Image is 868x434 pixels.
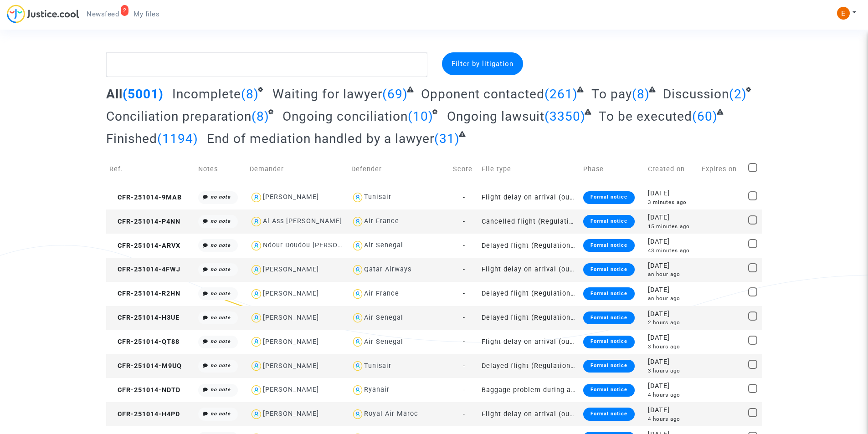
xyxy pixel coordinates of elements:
[447,109,544,124] span: Ongoing lawsuit
[364,410,418,418] div: Royal Air Maroc
[351,408,365,421] img: icon-user.svg
[351,335,365,348] img: icon-user.svg
[211,338,231,344] i: no note
[364,241,403,249] div: Air Senegal
[106,109,252,124] span: Conciliation preparation
[172,87,241,102] span: Incomplete
[450,153,479,185] td: Score
[463,218,465,225] span: -
[544,87,578,102] span: (261)
[648,295,695,302] div: an hour ago
[109,410,180,418] span: CFR-251014-H4PD
[263,217,342,225] div: Al Ass [PERSON_NAME]
[351,215,365,228] img: icon-user.svg
[351,287,365,301] img: icon-user.svg
[157,131,198,146] span: (1194)
[648,415,695,423] div: 4 hours ago
[478,354,580,378] td: Delayed flight (Regulation EC 261/2004)
[211,291,231,296] i: no note
[250,359,263,373] img: icon-user.svg
[648,405,695,415] div: [DATE]
[408,109,433,124] span: (10)
[364,314,403,322] div: Air Senegal
[663,87,729,102] span: Discussion
[250,191,263,204] img: icon-user.svg
[837,7,850,20] img: ACg8ocIeiFvHKe4dA5oeRFd_CiCnuxWUEc1A2wYhRJE3TTWt=s96-c
[648,237,695,247] div: [DATE]
[648,333,695,343] div: [DATE]
[580,153,645,185] td: Phase
[211,315,231,321] i: no note
[478,185,580,209] td: Flight delay on arrival (outside of EU - Montreal Convention)
[364,290,399,297] div: Air France
[134,10,159,18] span: My files
[250,239,263,252] img: icon-user.svg
[109,362,182,370] span: CFR-251014-M9UQ
[263,362,319,370] div: [PERSON_NAME]
[247,153,348,185] td: Demander
[364,217,399,225] div: Air France
[692,109,718,124] span: (60)
[211,387,231,393] i: no note
[478,234,580,258] td: Delayed flight (Regulation EC 261/2004)
[434,131,460,146] span: (31)
[463,194,465,201] span: -
[109,242,180,250] span: CFR-251014-ARVX
[252,109,269,124] span: (8)
[583,287,635,300] div: Formal notice
[250,383,263,397] img: icon-user.svg
[463,266,465,273] span: -
[263,290,319,297] div: [PERSON_NAME]
[211,242,231,248] i: no note
[478,378,580,402] td: Baggage problem during a flight
[282,109,408,124] span: Ongoing conciliation
[648,367,695,375] div: 3 hours ago
[699,153,745,185] td: Expires on
[351,311,365,325] img: icon-user.svg
[211,411,231,417] i: no note
[648,247,695,255] div: 43 minutes ago
[648,319,695,327] div: 2 hours ago
[583,191,635,204] div: Formal notice
[648,223,695,230] div: 15 minutes ago
[364,386,390,393] div: Ryanair
[123,87,164,102] span: (5001)
[729,87,747,102] span: (2)
[263,314,319,322] div: [PERSON_NAME]
[463,386,465,394] span: -
[263,193,319,201] div: [PERSON_NAME]
[478,258,580,282] td: Flight delay on arrival (outside of EU - Montreal Convention)
[591,87,632,102] span: To pay
[648,381,695,391] div: [DATE]
[351,263,365,276] img: icon-user.svg
[250,311,263,325] img: icon-user.svg
[648,213,695,223] div: [DATE]
[364,266,411,273] div: Qatar Airways
[351,383,365,397] img: icon-user.svg
[632,87,650,102] span: (8)
[463,410,465,418] span: -
[109,290,180,297] span: CFR-251014-R2HN
[250,263,263,276] img: icon-user.svg
[250,335,263,348] img: icon-user.svg
[599,109,692,124] span: To be executed
[87,10,119,18] span: Newsfeed
[109,194,182,201] span: CFR-251014-9MAB
[583,384,635,397] div: Formal notice
[463,242,465,250] span: -
[263,266,319,273] div: [PERSON_NAME]
[583,360,635,373] div: Formal notice
[648,199,695,206] div: 3 minutes ago
[109,218,180,225] span: CFR-251014-P4NN
[211,363,231,368] i: no note
[648,357,695,367] div: [DATE]
[7,5,79,23] img: jc-logo.svg
[106,131,157,146] span: Finished
[364,338,403,346] div: Air Senegal
[648,285,695,295] div: [DATE]
[211,218,231,224] i: no note
[645,153,699,185] td: Created on
[478,153,580,185] td: File type
[272,87,382,102] span: Waiting for lawyer
[106,87,123,102] span: All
